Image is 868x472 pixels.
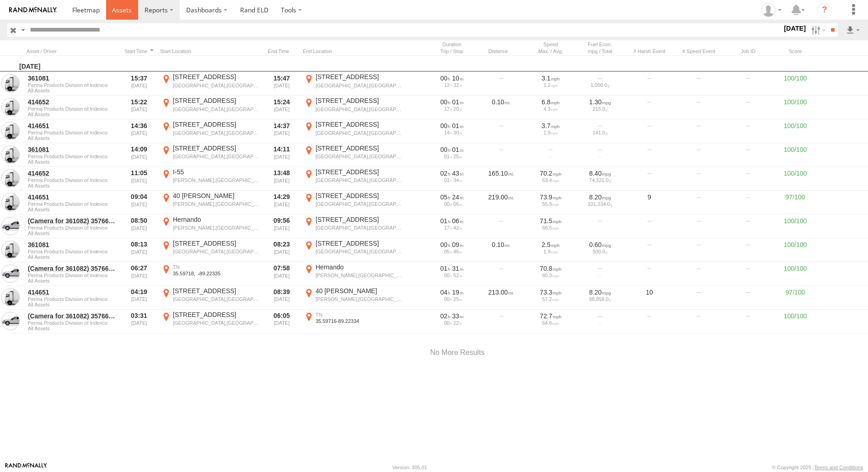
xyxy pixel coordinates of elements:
[122,263,156,285] div: 06:27 [DATE]
[28,154,117,159] span: Perma Products Division of Indevco
[173,271,198,276] span: 35.59718
[303,97,403,118] label: Click to View Event Location
[264,73,299,95] div: 15:47 [DATE]
[440,289,450,296] span: 04
[316,73,402,81] div: [STREET_ADDRESS]
[316,239,402,247] div: [STREET_ADDRESS]
[28,169,117,177] a: 414652
[28,122,117,130] a: 414651
[316,82,402,89] div: [GEOGRAPHIC_DATA],[GEOGRAPHIC_DATA]
[28,249,117,254] span: Perma Products Division of Indevco
[817,3,832,17] i: ?
[122,168,156,190] div: 11:05 [DATE]
[758,3,785,17] div: Gene Roberts
[173,287,259,295] div: [STREET_ADDRESS]
[28,183,117,188] span: Filter Results to this Group
[160,239,261,261] label: Click to View Event Location
[28,217,117,225] a: (Camera for 361082) 357660104100789
[430,312,473,320] div: [9218s] 11/08/2025 03:31 - 11/08/2025 06:05
[430,264,473,273] div: [5462s] 11/08/2025 06:27 - 11/08/2025 07:58
[453,249,462,254] span: 46
[303,287,403,309] label: Click to View Event Location
[1,98,20,116] a: View Asset in Asset Management
[453,320,462,326] span: 22
[160,263,261,285] label: Click to View Event Location
[430,122,473,130] div: [112s] 11/08/2025 14:36 - 11/08/2025 14:37
[775,144,816,166] div: 100/100
[478,287,524,309] div: 213.00
[28,74,117,82] a: 361081
[316,296,402,302] div: [PERSON_NAME],[GEOGRAPHIC_DATA]
[775,97,816,118] div: 100/100
[529,82,572,88] div: 1.2
[529,249,572,254] div: 1.9
[478,97,524,118] div: 0.10
[579,169,622,177] div: 8.40
[772,465,863,470] div: © Copyright 2025 -
[28,130,117,135] span: Perma Products Division of Indevco
[579,106,622,112] div: 215.0
[444,201,452,207] span: 00
[478,48,524,54] div: Click to Sort
[440,122,450,129] span: 00
[452,193,464,201] span: 24
[264,287,299,309] div: 08:39 [DATE]
[160,311,261,333] label: Click to View Event Location
[28,241,117,249] a: 361081
[264,48,299,54] div: Click to Sort
[122,73,156,95] div: 15:37 [DATE]
[316,272,402,279] div: [PERSON_NAME],[GEOGRAPHIC_DATA]
[122,144,156,166] div: 14:09 [DATE]
[529,74,572,82] div: 3.1
[579,241,622,249] div: 0.60
[430,145,473,154] div: [107s] 11/08/2025 14:09 - 11/08/2025 14:11
[303,144,403,166] label: Click to View Event Location
[808,23,827,37] label: Search Filter Options
[303,120,403,142] label: Click to View Event Location
[28,193,117,201] a: 414651
[28,98,117,106] a: 414652
[440,241,450,248] span: 00
[529,130,572,135] div: 1.9
[316,130,402,136] div: [GEOGRAPHIC_DATA],[GEOGRAPHIC_DATA]
[122,311,156,333] div: 03:31 [DATE]
[478,239,524,261] div: 0.10
[1,264,20,283] a: View Asset in Asset Management
[775,192,816,214] div: 97/100
[160,287,261,309] label: Click to View Event Location
[28,288,117,296] a: 414651
[627,287,672,309] div: 10
[529,201,572,207] div: 55.9
[529,296,572,302] div: 57.2
[173,106,259,113] div: [GEOGRAPHIC_DATA],[GEOGRAPHIC_DATA]
[444,249,452,254] span: 05
[775,168,816,190] div: 100/100
[303,239,403,261] label: Click to View Event Location
[264,215,299,237] div: 09:56 [DATE]
[303,311,403,333] label: Click to View Event Location
[440,146,450,153] span: 00
[316,144,402,152] div: [STREET_ADDRESS]
[28,273,117,278] span: Perma Products Division of Indevco
[316,318,337,324] span: 35.59716
[579,82,622,88] div: 1,000.0
[173,248,259,255] div: [GEOGRAPHIC_DATA],[GEOGRAPHIC_DATA]
[160,144,261,166] label: Click to View Event Location
[452,312,464,320] span: 33
[452,289,464,296] span: 19
[775,311,816,333] div: 100/100
[9,7,57,13] img: rand-logo.svg
[122,215,156,237] div: 08:50 [DATE]
[173,296,259,302] div: [GEOGRAPHIC_DATA],[GEOGRAPHIC_DATA]
[160,73,261,95] label: Click to View Event Location
[579,296,622,302] div: 98,858.0
[28,264,117,273] a: (Camera for 361082) 357660104100789
[1,312,20,330] a: View Asset in Asset Management
[303,168,403,190] label: Click to View Event Location
[529,241,572,249] div: 2.5
[1,145,20,164] a: View Asset in Asset Management
[264,97,299,118] div: 15:24 [DATE]
[173,239,259,247] div: [STREET_ADDRESS]
[122,192,156,214] div: 09:04 [DATE]
[303,263,403,285] label: Click to View Event Location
